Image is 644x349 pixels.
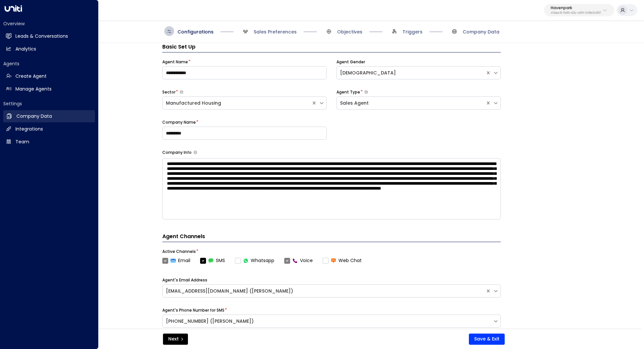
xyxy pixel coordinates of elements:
a: Leads & Conversations [3,30,95,42]
button: Save & Exit [469,334,505,345]
h2: Create Agent [15,73,47,80]
div: Sales Agent [340,100,482,107]
label: SMS [200,257,225,264]
button: Select whether your copilot will handle inquiries directly from leads or from brokers representin... [180,90,183,94]
a: Analytics [3,43,95,55]
a: Integrations [3,123,95,135]
div: [DEMOGRAPHIC_DATA] [340,70,482,76]
button: Havenpark413dacf9-5485-402c-a519-14108c614857 [544,4,614,16]
h2: Manage Agents [15,86,52,92]
div: [PHONE_NUMBER] ([PERSON_NAME]) [166,318,490,325]
p: 413dacf9-5485-402c-a519-14108c614857 [551,12,601,14]
button: Provide a brief overview of your company, including your industry, products or services, and any ... [194,151,197,154]
h2: Team [15,138,29,145]
label: Sector [162,89,175,95]
label: Voice [284,257,313,264]
a: Company Data [3,110,95,122]
h3: Basic Set Up [162,43,501,52]
label: Agent's Email Address [162,277,207,283]
span: Objectives [337,29,362,35]
button: Next [163,334,188,345]
h2: Analytics [15,46,36,52]
h4: Agent Channels [162,233,501,242]
label: Active Channels [162,249,196,255]
h2: Agents [3,60,95,67]
label: Whatsapp [235,257,274,264]
div: [EMAIL_ADDRESS][DOMAIN_NAME] ([PERSON_NAME]) [166,288,482,295]
div: Manufactured Housing [166,100,308,107]
h2: Leads & Conversations [15,33,68,40]
a: Create Agent [3,70,95,82]
label: Company Info [162,150,192,155]
h2: Integrations [15,126,43,133]
label: Agent's Phone Number for SMS [162,307,224,313]
span: Company Data [463,29,499,35]
a: Manage Agents [3,83,95,95]
button: Select whether your copilot will handle inquiries directly from leads or from brokers representin... [364,90,368,94]
a: Team [3,136,95,148]
label: Email [162,257,190,264]
p: Havenpark [551,6,601,10]
label: Agent Type [336,89,360,95]
label: Agent Gender [336,59,365,65]
h2: Company Data [16,113,52,120]
span: Configurations [177,29,214,35]
h2: Overview [3,20,95,27]
label: Web Chat [323,257,362,264]
span: Triggers [402,29,423,35]
label: Company Name [162,119,196,125]
label: Agent Name [162,59,188,65]
h2: Settings [3,100,95,107]
span: Sales Preferences [254,29,297,35]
